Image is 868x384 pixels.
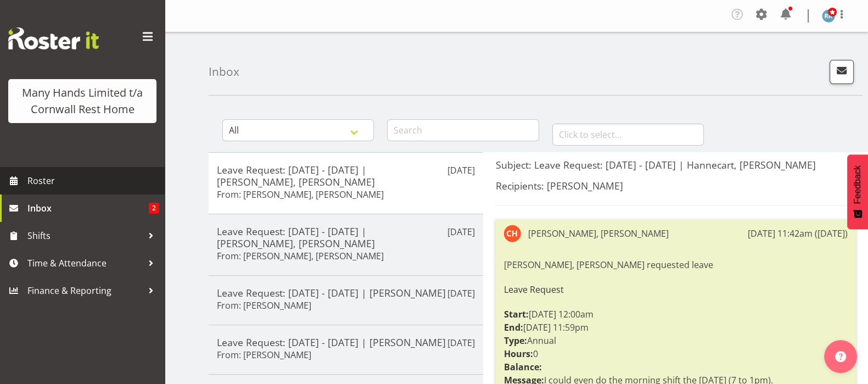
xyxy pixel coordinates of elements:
strong: Hours: [503,348,533,360]
input: Search [387,119,539,141]
img: reece-rhind280.jpg [822,9,835,23]
p: [DATE] [447,164,475,177]
span: Finance & Reporting [27,282,143,299]
div: Many Hands Limited t/a Cornwall Rest Home [19,85,145,118]
span: 2 [149,203,159,214]
strong: End: [503,321,523,333]
p: [DATE] [447,225,475,238]
p: [DATE] [447,336,475,349]
p: [DATE] [447,287,475,300]
img: Rosterit website logo [8,27,99,49]
h5: Leave Request: [DATE] - [DATE] | [PERSON_NAME] [217,336,475,348]
div: [PERSON_NAME], [PERSON_NAME] [528,227,668,240]
span: Time & Attendance [27,255,143,271]
strong: Balance: [503,361,541,373]
h5: Leave Request: [DATE] - [DATE] | [PERSON_NAME] [217,287,475,299]
h6: From: [PERSON_NAME] [217,349,311,360]
span: Shifts [27,227,143,244]
input: Click to select... [552,124,704,146]
span: Feedback [853,165,863,204]
h5: Leave Request: [DATE] - [DATE] | [PERSON_NAME], [PERSON_NAME] [217,225,475,249]
span: Inbox [27,200,149,216]
h4: Inbox [209,65,239,78]
img: charline-hannecart11694.jpg [503,225,521,242]
button: Feedback - Show survey [847,154,868,229]
div: [DATE] 11:42am ([DATE]) [748,227,848,240]
strong: Start: [503,308,528,320]
h6: From: [PERSON_NAME], [PERSON_NAME] [217,189,384,200]
h6: Leave Request [503,285,848,294]
strong: Type: [503,335,527,347]
h5: Leave Request: [DATE] - [DATE] | [PERSON_NAME], [PERSON_NAME] [217,164,475,188]
img: help-xxl-2.png [835,351,846,362]
h5: Subject: Leave Request: [DATE] - [DATE] | Hannecart, [PERSON_NAME] [495,159,856,171]
span: Roster [27,172,159,189]
h6: From: [PERSON_NAME], [PERSON_NAME] [217,251,384,261]
h5: Recipients: [PERSON_NAME] [495,180,856,192]
h6: From: [PERSON_NAME] [217,300,311,311]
